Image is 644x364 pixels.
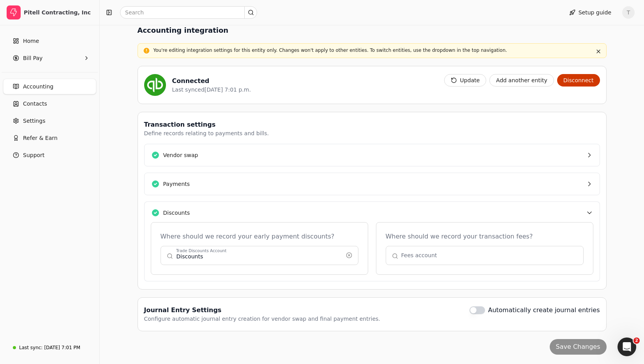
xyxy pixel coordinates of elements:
button: Refer & Earn [3,130,96,146]
a: Home [3,33,96,49]
div: Configure automatic journal entry creation for vendor swap and final payment entries. [144,315,380,323]
div: Last sync: [19,344,42,351]
span: Bill Pay [23,54,42,62]
button: Update [444,74,487,87]
div: [DATE] 7:01 PM [44,344,80,351]
button: Discounts [144,201,600,224]
div: Pitell Contracting, Inc [24,9,93,16]
button: Payments [144,173,600,195]
span: Support [23,151,44,159]
div: Connected [172,76,251,86]
button: T [622,6,635,19]
a: Last sync:[DATE] 7:01 PM [3,341,96,355]
div: Where should we record your transaction fees? [386,232,584,241]
a: Accounting [3,79,96,94]
div: Discounts [163,209,190,217]
label: Automatically create journal entries [488,306,600,315]
a: Contacts [3,96,96,111]
div: Where should we record your early payment discounts? [161,232,358,241]
div: Vendor swap [163,151,198,159]
button: Bill Pay [3,50,96,66]
button: Vendor swap [144,144,600,166]
div: Define records relating to payments and bills. [144,129,269,138]
span: Contacts [23,100,47,108]
span: Refer & Earn [23,134,58,142]
iframe: Intercom live chat [618,337,636,356]
button: Support [3,147,96,163]
div: Payments [163,180,190,188]
a: Settings [3,113,96,129]
p: You're editing integration settings for this entity only. Changes won't apply to other entities. ... [154,47,591,54]
div: Last synced [DATE] 7:01 p.m. [172,86,251,94]
h1: Accounting integration [138,25,229,35]
span: Accounting [23,83,53,91]
button: Setup guide [563,6,618,19]
div: Journal Entry Settings [144,306,380,315]
span: 2 [633,337,640,344]
button: Disconnect [557,74,600,87]
input: Search [120,6,257,19]
span: Settings [23,117,45,125]
div: Transaction settings [144,120,269,129]
button: Add another entity [489,74,554,87]
span: Home [23,37,39,45]
button: Automatically create journal entries [469,306,485,314]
